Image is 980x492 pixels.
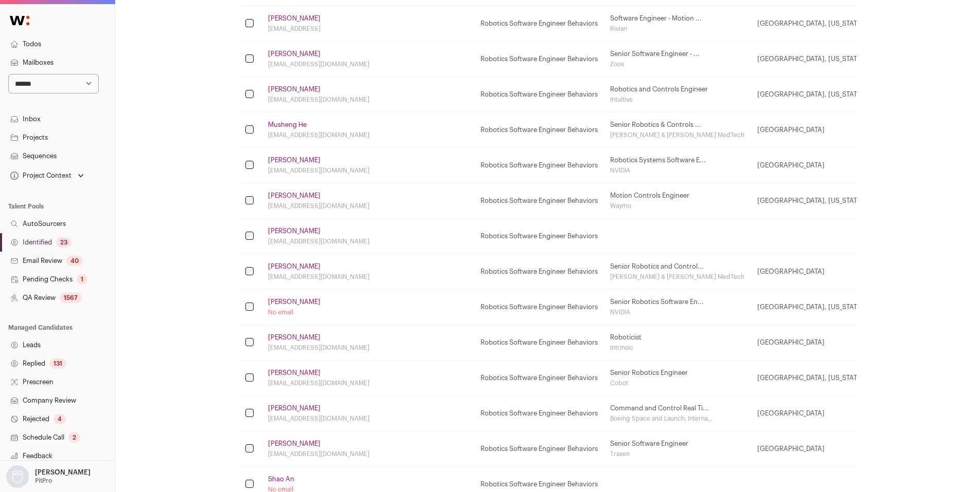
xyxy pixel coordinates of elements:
[268,298,320,306] a: [PERSON_NAME]
[268,333,320,342] a: [PERSON_NAME]
[474,325,604,361] td: Robotics Software Engineer Behaviors
[610,131,745,139] div: [PERSON_NAME] & [PERSON_NAME] MedTech
[474,396,604,431] td: Robotics Software Engineer Behaviors
[68,432,80,443] div: 2
[8,168,86,183] button: Open dropdown
[604,42,751,77] td: Senior Software Engineer - ...
[610,202,745,210] div: Waymo
[474,290,604,325] td: Robotics Software Engineer Behaviors
[751,77,940,112] td: [GEOGRAPHIC_DATA], [US_STATE], [GEOGRAPHIC_DATA]
[268,192,320,200] a: [PERSON_NAME]
[604,361,751,396] td: Senior Robotics Engineer
[268,202,468,210] div: [EMAIL_ADDRESS][DOMAIN_NAME]
[604,112,751,148] td: Senior Robotics & Controls ...
[474,219,604,254] td: Robotics Software Engineer Behaviors
[4,465,93,488] button: Open dropdown
[610,273,745,281] div: [PERSON_NAME] & [PERSON_NAME] MedTech
[35,468,91,477] p: [PERSON_NAME]
[268,273,468,281] div: [EMAIL_ADDRESS][DOMAIN_NAME]
[268,85,320,93] a: [PERSON_NAME]
[268,404,320,412] a: [PERSON_NAME]
[268,156,320,164] a: [PERSON_NAME]
[54,414,66,424] div: 4
[474,42,604,77] td: Robotics Software Engineer Behaviors
[268,237,468,245] div: [EMAIL_ADDRESS][DOMAIN_NAME]
[268,166,468,175] div: [EMAIL_ADDRESS][DOMAIN_NAME]
[268,262,320,271] a: [PERSON_NAME]
[610,344,745,352] div: Intrinsic
[268,121,307,129] a: Musheng He
[56,237,72,248] div: 23
[268,14,320,23] a: [PERSON_NAME]
[604,290,751,325] td: Senior Robotics Software En...
[6,465,29,488] img: nopic.png
[610,96,745,104] div: Intuitive
[604,148,751,183] td: Robotics Systems Software E...
[604,254,751,290] td: Senior Robotics and Control...
[268,131,468,139] div: [EMAIL_ADDRESS][DOMAIN_NAME]
[751,42,940,77] td: [GEOGRAPHIC_DATA], [US_STATE], [GEOGRAPHIC_DATA]
[66,256,83,266] div: 40
[610,414,745,423] div: Boeing Space and Launch, Interna...
[268,414,468,423] div: [EMAIL_ADDRESS][DOMAIN_NAME]
[268,450,468,458] div: [EMAIL_ADDRESS][DOMAIN_NAME]
[474,6,604,42] td: Robotics Software Engineer Behaviors
[268,60,468,68] div: [EMAIL_ADDRESS][DOMAIN_NAME]
[8,172,72,180] div: Project Context
[751,254,940,290] td: [GEOGRAPHIC_DATA]
[49,358,66,369] div: 131
[751,148,940,183] td: [GEOGRAPHIC_DATA]
[474,77,604,112] td: Robotics Software Engineer Behaviors
[268,227,320,235] a: [PERSON_NAME]
[610,166,745,175] div: NVIDIA
[610,379,745,387] div: Cobot
[604,77,751,112] td: Robotics and Controls Engineer
[751,290,940,325] td: [GEOGRAPHIC_DATA], [US_STATE], [GEOGRAPHIC_DATA]
[474,431,604,467] td: Robotics Software Engineer Behaviors
[474,112,604,148] td: Robotics Software Engineer Behaviors
[604,431,751,467] td: Senior Software Engineer
[268,308,468,316] div: No email
[610,450,745,458] div: Traxen
[268,25,468,33] div: [EMAIL_ADDRESS]
[268,440,320,448] a: [PERSON_NAME]
[751,183,940,219] td: [GEOGRAPHIC_DATA], [US_STATE], [GEOGRAPHIC_DATA]
[77,274,87,285] div: 1
[751,325,940,361] td: [GEOGRAPHIC_DATA]
[474,254,604,290] td: Robotics Software Engineer Behaviors
[604,396,751,431] td: Command and Control Real Ti...
[474,183,604,219] td: Robotics Software Engineer Behaviors
[751,431,940,467] td: [GEOGRAPHIC_DATA]
[751,396,940,431] td: [GEOGRAPHIC_DATA]
[751,6,940,42] td: [GEOGRAPHIC_DATA], [US_STATE], [GEOGRAPHIC_DATA]
[610,60,745,68] div: Zoox
[751,112,940,148] td: [GEOGRAPHIC_DATA]
[268,96,468,104] div: [EMAIL_ADDRESS][DOMAIN_NAME]
[268,369,320,377] a: [PERSON_NAME]
[60,293,82,303] div: 1567
[604,325,751,361] td: Roboticist
[268,50,320,58] a: [PERSON_NAME]
[610,308,745,316] div: NVIDIA
[268,344,468,352] div: [EMAIL_ADDRESS][DOMAIN_NAME]
[268,379,468,387] div: [EMAIL_ADDRESS][DOMAIN_NAME]
[604,183,751,219] td: Motion Controls Engineer
[610,25,745,33] div: Rivian
[474,361,604,396] td: Robotics Software Engineer Behaviors
[4,10,35,31] img: Wellfound
[268,475,294,483] a: Shao An
[35,477,52,485] p: PitPro
[751,361,940,396] td: [GEOGRAPHIC_DATA], [US_STATE], [GEOGRAPHIC_DATA]
[604,6,751,42] td: Software Engineer - Motion ...
[474,148,604,183] td: Robotics Software Engineer Behaviors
